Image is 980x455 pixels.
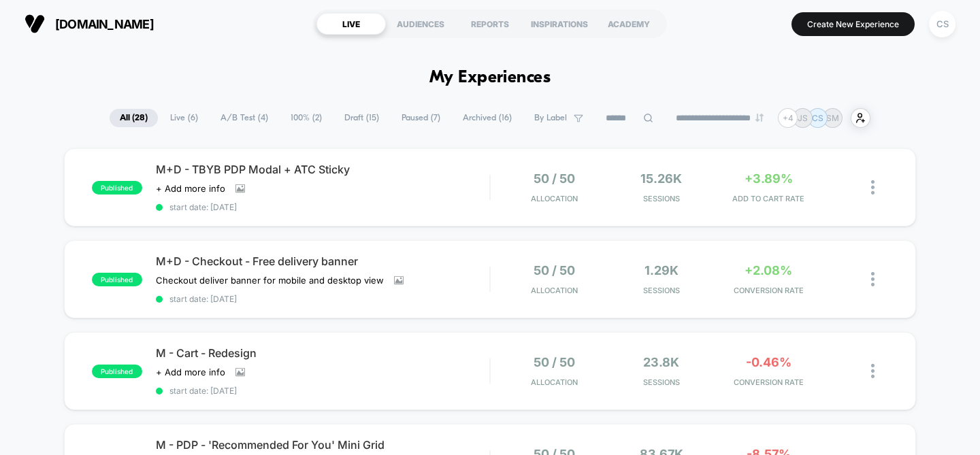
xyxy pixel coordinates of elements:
[92,273,142,286] span: published
[156,202,490,212] span: start date: [DATE]
[391,109,451,127] span: Paused ( 7 )
[611,286,711,295] span: Sessions
[791,12,915,36] button: Create New Experience
[871,272,875,286] img: close
[929,11,955,37] div: CS
[455,13,525,35] div: REPORTS
[826,113,839,123] p: SM
[20,13,158,35] button: [DOMAIN_NAME]
[156,294,490,304] span: start date: [DATE]
[719,286,819,295] span: CONVERSION RATE
[156,163,490,176] span: M+D - TBYB PDP Modal + ATC Sticky
[745,263,792,277] span: +2.08%
[812,113,823,123] p: CS
[92,181,142,195] span: published
[334,109,389,127] span: Draft ( 15 )
[871,364,875,378] img: close
[719,377,819,387] span: CONVERSION RATE
[640,171,682,186] span: 15.26k
[531,286,578,295] span: Allocation
[156,438,490,452] span: M - PDP - 'Recommended For You' Mini Grid
[611,377,711,387] span: Sessions
[534,113,567,123] span: By Label
[531,194,578,203] span: Allocation
[92,365,142,378] span: published
[429,68,551,88] h1: My Experiences
[643,355,679,369] span: 23.8k
[55,17,154,31] span: [DOMAIN_NAME]
[871,180,875,195] img: close
[611,194,711,203] span: Sessions
[110,109,158,127] span: All ( 28 )
[210,109,278,127] span: A/B Test ( 4 )
[525,13,594,35] div: INSPIRATIONS
[644,263,679,277] span: 1.29k
[24,14,45,34] img: Visually logo
[534,263,575,277] span: 50 / 50
[594,13,664,35] div: ACADEMY
[386,13,455,35] div: AUDIENCES
[745,171,793,186] span: +3.89%
[534,171,575,186] span: 50 / 50
[719,194,819,203] span: ADD TO CART RATE
[280,109,332,127] span: 100% ( 2 )
[160,109,208,127] span: Live ( 6 )
[531,377,578,387] span: Allocation
[798,113,808,123] p: JS
[755,114,764,122] img: end
[156,183,225,194] span: + Add more info
[534,355,575,369] span: 50 / 50
[156,254,490,268] span: M+D - Checkout - Free delivery banner
[925,10,960,38] button: CS
[778,108,798,128] div: + 4
[156,386,490,396] span: start date: [DATE]
[316,13,386,35] div: LIVE
[746,355,791,369] span: -0.46%
[156,367,225,377] span: + Add more info
[156,275,384,286] span: Checkout deliver banner for mobile and desktop view
[156,346,490,360] span: M - Cart - Redesign
[453,109,522,127] span: Archived ( 16 )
